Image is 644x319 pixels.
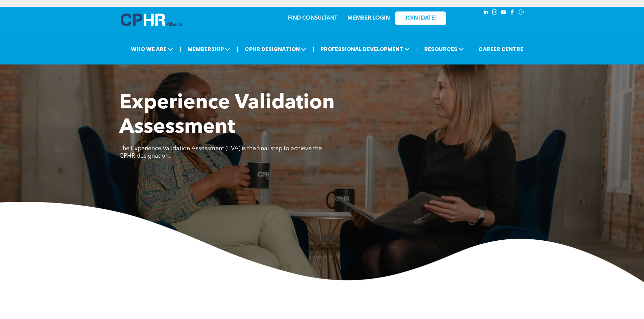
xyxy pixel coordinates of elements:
[405,15,436,22] span: JOIN [DATE]
[237,42,238,56] li: |
[476,43,525,55] a: CAREER CENTRE
[348,16,390,21] a: MEMBER LOGIN
[129,43,175,55] span: WHO WE ARE
[470,42,472,56] li: |
[243,43,308,55] span: CPHR DESIGNATION
[119,145,322,159] span: The Experience Validation Assessment (EVA) is the final step to achieve the CPHR designation.
[509,8,516,18] a: facebook
[491,8,499,18] a: instagram
[318,43,412,55] span: PROFESSIONAL DEVELOPMENT
[313,42,314,56] li: |
[395,11,446,25] a: JOIN [DATE]
[119,93,335,138] span: Experience Validation Assessment
[500,8,507,18] a: youtube
[416,42,418,56] li: |
[121,14,182,26] img: A blue and white logo for cp alberta
[422,43,466,55] span: RESOURCES
[180,42,181,56] li: |
[186,43,232,55] span: MEMBERSHIP
[518,8,525,18] a: Social network
[288,16,337,21] a: FIND CONSULTANT
[482,8,490,18] a: linkedin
